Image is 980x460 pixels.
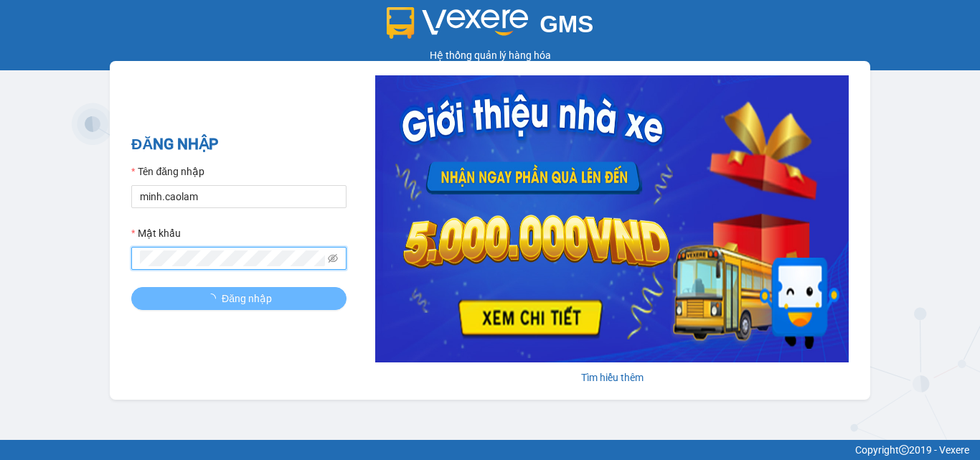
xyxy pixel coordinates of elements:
div: Hệ thống quản lý hàng hóa [4,47,976,63]
span: loading [206,294,222,304]
label: Tên đăng nhập [131,164,204,179]
div: Copyright 2019 - Vexere [11,442,969,458]
img: banner-0 [375,75,849,362]
button: Đăng nhập [131,287,347,310]
input: Tên đăng nhập [131,185,347,208]
span: Đăng nhập [222,291,272,306]
img: logo 2 [387,7,529,39]
h2: ĐĂNG NHẬP [131,133,347,156]
div: Tìm hiểu thêm [375,370,849,385]
input: Mật khẩu [140,250,325,266]
label: Mật khẩu [131,225,181,241]
span: GMS [540,11,593,37]
span: copyright [899,445,909,455]
a: GMS [387,22,594,33]
span: eye-invisible [328,253,338,263]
